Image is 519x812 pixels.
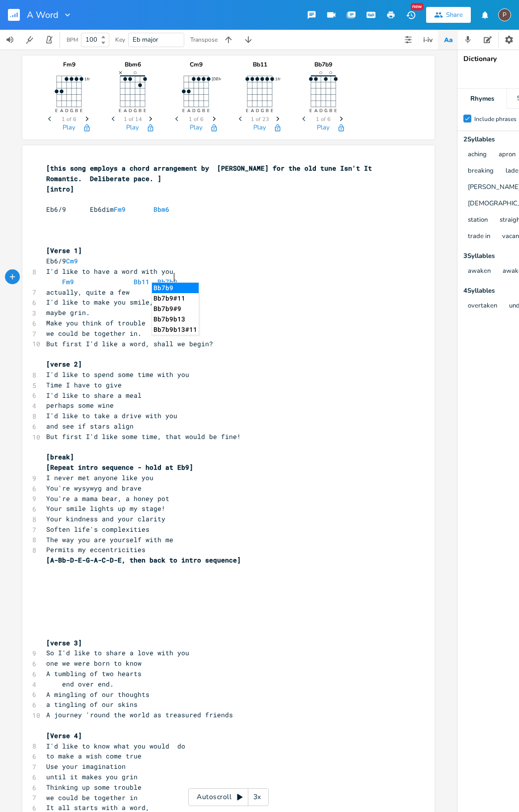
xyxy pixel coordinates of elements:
span: a tingling of our skins [46,700,138,709]
span: Fm9 [114,205,126,214]
text: 1fr [275,76,281,82]
div: New [411,3,424,10]
text: G [134,108,137,114]
span: and see if stars align [46,422,134,431]
div: Include phrases [474,116,517,122]
text: E [309,108,312,114]
text: D [129,108,132,114]
li: Bb7b9b13#11 [152,324,199,335]
span: Thinking up some trouble [46,783,142,792]
span: until it makes you grin [46,772,138,781]
div: Bbm6 [108,62,157,67]
span: to make a wish come true [46,751,142,760]
text: A [187,108,191,114]
li: Bb7b9#11 [152,293,199,304]
text: [DEMOGRAPHIC_DATA] [212,76,256,82]
span: I'd like to spend some time with you [46,370,189,379]
text: B [75,108,78,114]
text: G [261,108,264,114]
text: E [334,108,337,114]
text: E [80,108,82,114]
text: B [202,108,205,114]
text: × [119,68,122,76]
text: E [55,108,58,114]
span: perhaps some wine [46,401,114,410]
text: E [207,108,210,114]
text: D [319,108,323,114]
button: aching [468,151,487,159]
button: New [401,6,421,24]
span: 1 of 14 [124,117,142,122]
text: G [70,108,74,114]
span: Eb6/9 [46,256,82,265]
li: Bb7b9#9 [152,304,199,314]
text: B [329,108,332,114]
span: 1 of 23 [251,117,269,122]
text: D [65,108,69,114]
span: Cm9 [66,256,78,265]
text: G [197,108,201,114]
span: [verse 2] [46,360,82,369]
div: Cm9 [171,62,221,67]
li: Bb7b9 [152,283,199,293]
span: 1 of 6 [62,117,76,122]
span: A Word [27,10,59,19]
text: A [251,108,254,114]
text: A [124,108,127,114]
span: maybe grin. [46,308,90,317]
button: Play [126,124,139,132]
text: B [139,108,142,114]
span: [break] [46,452,74,461]
div: Bb7b9 [298,62,348,67]
span: [Repeat intro sequence - hold at Eb9] [46,463,193,472]
span: one we were born to know [46,659,142,668]
span: [verse 3] [46,638,82,647]
div: Bb11 [235,62,285,67]
span: end over end. [46,680,114,688]
span: [Verse 1] [46,246,82,255]
span: A journey 'round the world as treasured friends [46,710,233,719]
span: I'd like to have a word with you [46,267,173,276]
div: Autoscroll [188,788,269,806]
button: apron [499,151,516,159]
span: 1 of 6 [316,117,331,122]
div: Key [115,37,125,43]
span: Make you think of trouble [46,318,146,327]
span: 1 of 6 [189,117,204,122]
span: I'd like to take a drive with you [46,411,177,420]
div: Transpose [190,37,218,43]
span: we could be together in [46,793,138,802]
button: Play [190,124,203,132]
button: awaken [468,267,491,276]
span: Bb11 [134,277,149,286]
text: E [119,108,121,114]
text: A [60,108,64,114]
text: B [266,108,269,114]
span: It all starts with a word, [46,803,149,812]
span: [Verse 4] [46,731,82,740]
div: Paul H [498,8,511,21]
div: Fm9 [44,62,94,67]
div: BPM [67,37,78,43]
span: [this song employs a chord arrangement by [PERSON_NAME] for the old tune Isn't It Romantic. Delib... [46,164,376,183]
li: Bb7b9b13 [152,314,199,324]
button: breaking [468,167,494,176]
span: So I'd like to share a love with you [46,648,189,657]
button: Play [63,124,75,132]
button: Play [317,124,330,132]
text: E [246,108,248,114]
span: Soften life's complexities [46,525,149,534]
span: I'd like to share a meal [46,391,142,400]
span: Fm9 [62,277,74,286]
span: But first I'd like a word, shall we begin? [46,339,213,348]
span: Eb6/9 Eb6dim [46,205,169,214]
text: E [271,108,273,114]
button: station [468,216,488,225]
div: 3x [248,788,266,806]
text: 1fr [84,76,90,82]
span: Eb major [133,35,158,44]
text: A [314,108,318,114]
button: overtaken [468,302,497,311]
span: A tumbling of two hearts [46,669,142,678]
span: The way you are yourself with me [46,535,173,544]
